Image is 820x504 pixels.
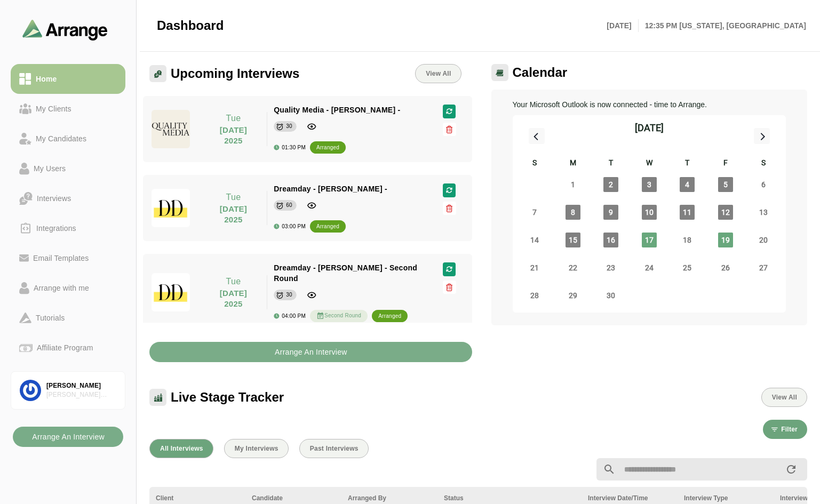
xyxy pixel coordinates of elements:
div: [PERSON_NAME] Associates [46,390,116,399]
span: Quality Media - [PERSON_NAME] - [274,106,400,114]
div: T [668,157,707,171]
span: Filter [781,426,798,433]
a: Home [11,64,125,94]
p: [DATE] 2025 [206,125,260,146]
span: Saturday, September 6, 2025 [756,177,771,192]
button: Past Interviews [299,439,369,458]
img: quality_media_logo.jpg [152,110,190,148]
a: Tutorials [11,303,125,333]
span: Thursday, September 4, 2025 [680,177,695,192]
span: Dashboard [157,18,224,34]
span: Sunday, September 7, 2025 [527,205,542,220]
span: Wednesday, September 17, 2025 [642,233,657,247]
span: Tuesday, September 16, 2025 [603,233,618,247]
div: Interview Date/Time [588,493,671,503]
span: View All [425,70,451,77]
span: Calendar [513,65,568,81]
button: Arrange An Interview [13,427,123,447]
span: Live Stage Tracker [171,389,284,405]
span: All Interviews [160,445,203,452]
span: Tuesday, September 9, 2025 [603,205,618,220]
div: 30 [286,290,292,300]
div: Candidate [252,493,335,503]
a: [PERSON_NAME][PERSON_NAME] Associates [11,371,125,410]
button: My Interviews [224,439,289,458]
div: Interview Type [684,493,767,503]
button: Filter [763,420,807,439]
span: Tuesday, September 2, 2025 [603,177,618,192]
div: Tutorials [31,311,69,324]
span: Friday, September 26, 2025 [718,260,733,275]
div: T [592,157,631,171]
img: arrangeai-name-small-logo.4d2b8aee.svg [22,19,108,40]
img: dreamdayla_logo.jpg [152,273,190,311]
div: 04:00 PM [274,313,306,319]
div: S [516,157,554,171]
span: Upcoming Interviews [171,66,299,82]
div: Integrations [32,222,81,235]
span: Thursday, September 11, 2025 [680,205,695,220]
div: W [630,157,668,171]
span: Dreamday - [PERSON_NAME] - [274,185,387,193]
span: View All [771,394,797,401]
span: Monday, September 8, 2025 [566,205,580,220]
span: Saturday, September 27, 2025 [756,260,771,275]
span: Thursday, September 25, 2025 [680,260,695,275]
div: Home [31,73,61,85]
p: Tue [206,275,260,288]
div: S [745,157,783,171]
div: My Users [29,162,70,175]
button: All Interviews [149,439,213,458]
span: Monday, September 22, 2025 [566,260,580,275]
span: Friday, September 19, 2025 [718,233,733,247]
div: Email Templates [29,252,93,265]
b: Arrange An Interview [274,342,347,362]
p: 12:35 PM [US_STATE], [GEOGRAPHIC_DATA] [639,19,806,32]
p: Your Microsoft Outlook is now connected - time to Arrange. [513,98,786,111]
a: Affiliate Program [11,333,125,363]
span: Past Interviews [309,445,359,452]
div: F [706,157,745,171]
a: My Candidates [11,124,125,154]
span: Monday, September 29, 2025 [566,288,580,303]
button: Arrange An Interview [149,342,472,362]
a: Interviews [11,183,125,213]
div: [PERSON_NAME] [46,381,116,390]
div: Interviews [33,192,75,205]
span: Saturday, September 13, 2025 [756,205,771,220]
a: Integrations [11,213,125,243]
img: dreamdayla_logo.jpg [152,189,190,227]
div: Second Round [310,310,368,322]
span: Friday, September 5, 2025 [718,177,733,192]
span: Thursday, September 18, 2025 [680,233,695,247]
span: My Interviews [234,445,278,452]
p: Tue [206,112,260,125]
span: Tuesday, September 30, 2025 [603,288,618,303]
div: Client [156,493,239,503]
span: Dreamday - [PERSON_NAME] - Second Round [274,263,417,283]
div: Status [444,493,575,503]
span: Monday, September 15, 2025 [566,233,580,247]
span: Friday, September 12, 2025 [718,205,733,220]
a: Email Templates [11,243,125,273]
a: View All [415,64,461,83]
p: Tue [206,191,260,204]
p: [DATE] [607,19,638,32]
a: My Users [11,154,125,183]
a: Arrange with me [11,273,125,303]
p: [DATE] 2025 [206,288,260,309]
div: M [554,157,592,171]
div: arranged [316,221,339,232]
span: Sunday, September 21, 2025 [527,260,542,275]
div: arranged [378,311,401,322]
span: Wednesday, September 3, 2025 [642,177,657,192]
span: Saturday, September 20, 2025 [756,233,771,247]
span: Sunday, September 14, 2025 [527,233,542,247]
span: Sunday, September 28, 2025 [527,288,542,303]
i: appended action [785,463,798,476]
div: My Clients [31,102,76,115]
div: Affiliate Program [33,341,97,354]
div: arranged [316,142,339,153]
p: [DATE] 2025 [206,204,260,225]
span: Wednesday, September 24, 2025 [642,260,657,275]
